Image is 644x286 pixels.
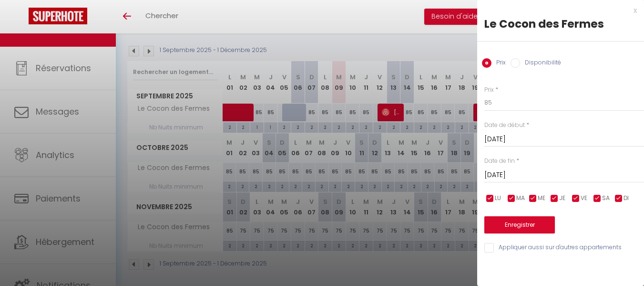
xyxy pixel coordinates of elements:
[520,58,561,69] label: Disponibilité
[602,194,610,203] span: SA
[516,194,525,203] span: MA
[491,58,506,69] label: Prix
[484,157,515,166] label: Date de fin
[8,4,36,32] button: Ouvrir le widget de chat LiveChat
[559,194,565,203] span: JE
[477,5,637,16] div: x
[484,216,555,233] button: Enregistrer
[484,121,525,130] label: Date de début
[495,194,501,203] span: LU
[581,194,587,203] span: VE
[484,16,637,32] div: Le Cocon des Fermes
[624,194,629,203] span: DI
[538,194,545,203] span: ME
[484,85,494,95] label: Prix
